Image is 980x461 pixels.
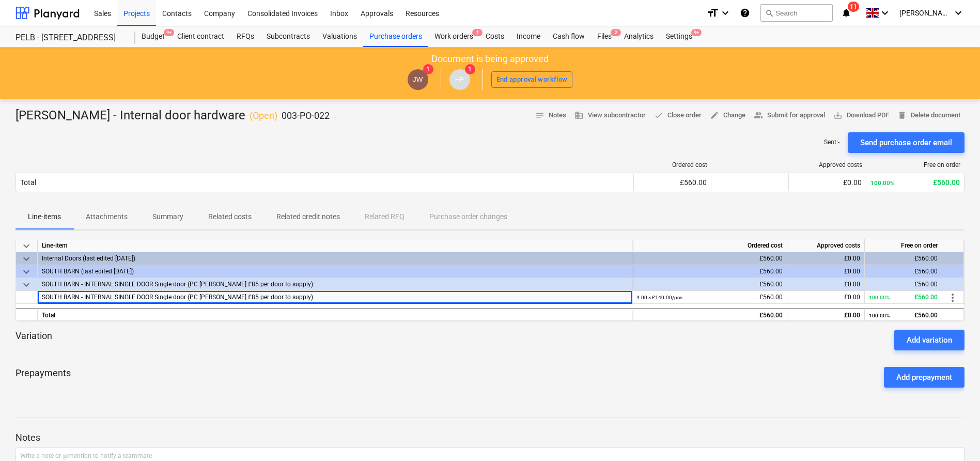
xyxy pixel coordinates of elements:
div: £0.00 [791,309,860,322]
button: Add variation [894,330,965,350]
div: Send purchase order email [860,136,952,149]
div: £560.00 [869,252,938,265]
a: RFQs [230,26,260,47]
p: Prepayments [15,367,71,388]
span: JW [413,75,423,83]
span: 1 [465,64,475,74]
span: people_alt [754,111,763,120]
button: End approval workflow [491,71,573,88]
div: Add variation [907,333,952,347]
p: Document is being approved [431,53,549,65]
span: Change [710,110,745,121]
span: keyboard_arrow_down [20,266,33,278]
span: Notes [535,110,566,121]
small: 100.00% [869,313,890,318]
span: more_vert [946,291,959,304]
div: Total [38,308,632,321]
div: £560.00 [869,291,938,304]
span: edit [710,111,719,120]
div: Jasmin Westcarr [408,69,428,90]
div: Add prepayment [896,371,952,384]
span: HF [455,75,464,83]
span: 9+ [164,29,174,36]
div: SOUTH BARN (last edited 03 Sep 2025) [42,265,628,278]
p: ( Open ) [250,110,277,122]
div: £560.00 [636,278,783,291]
div: Approved costs [793,161,862,168]
small: 4.00 × £140.00 / pcs [636,295,682,300]
i: format_size [707,7,719,19]
div: £560.00 [869,265,938,278]
i: keyboard_arrow_down [952,7,965,19]
div: Total [20,178,36,187]
button: Download PDF [829,107,893,124]
i: keyboard_arrow_down [719,7,732,19]
a: Subcontracts [260,26,316,47]
div: £560.00 [636,309,783,322]
span: keyboard_arrow_down [20,279,33,291]
p: Sent : - [824,138,839,147]
div: Settings [660,26,698,47]
p: 003-PO-022 [282,110,330,122]
span: done [654,111,663,120]
button: Send purchase order email [848,132,965,153]
span: SOUTH BARN - INTERNAL SINGLE DOOR Single door (PC Sum £85 per door to supply) [42,294,313,301]
span: business [574,111,584,120]
div: Free on order [870,161,960,168]
div: £0.00 [791,291,860,304]
span: View subcontractor [574,110,646,121]
div: £560.00 [636,291,783,304]
span: 9+ [691,29,702,36]
span: Submit for approval [754,110,825,121]
div: Budget [135,26,171,47]
span: 1 [472,29,483,36]
div: Ordered cost [638,161,707,168]
button: Submit for approval [750,107,829,124]
span: 1 [423,64,433,74]
div: Files [591,26,618,47]
div: End approval workflow [496,74,568,86]
small: 100.00% [869,295,890,300]
div: [PERSON_NAME] - Internal door hardware [15,107,330,124]
div: £560.00 [638,178,707,187]
span: [PERSON_NAME] [899,9,951,17]
button: Change [706,107,750,124]
span: save_alt [833,111,843,120]
span: keyboard_arrow_down [20,253,33,265]
a: Income [510,26,547,47]
div: Free on order [865,239,942,252]
span: Close order [654,110,702,121]
a: Settings9+ [660,26,698,47]
button: Add prepayment [884,367,965,388]
p: Line-items [28,211,61,222]
a: Analytics [618,26,660,47]
div: SOUTH BARN - INTERNAL SINGLE DOOR Single door (PC Sum £85 per door to supply) [42,278,628,290]
a: Client contract [171,26,230,47]
a: Purchase orders [363,26,428,47]
button: View subcontractor [570,107,650,124]
p: Variation [15,330,52,350]
div: £560.00 [636,265,783,278]
i: notifications [841,7,851,19]
div: £560.00 [870,178,960,187]
div: £0.00 [791,252,860,265]
div: Valuations [316,26,363,47]
span: Download PDF [833,110,889,121]
button: Notes [531,107,570,124]
a: Budget9+ [135,26,171,47]
a: Cash flow [547,26,591,47]
button: Delete document [893,107,965,124]
div: Harry Ford [449,69,470,90]
span: delete [897,111,907,120]
div: Costs [479,26,510,47]
p: Attachments [86,211,128,222]
div: £560.00 [636,252,783,265]
button: Close order [650,107,706,124]
a: Work orders1 [428,26,479,47]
